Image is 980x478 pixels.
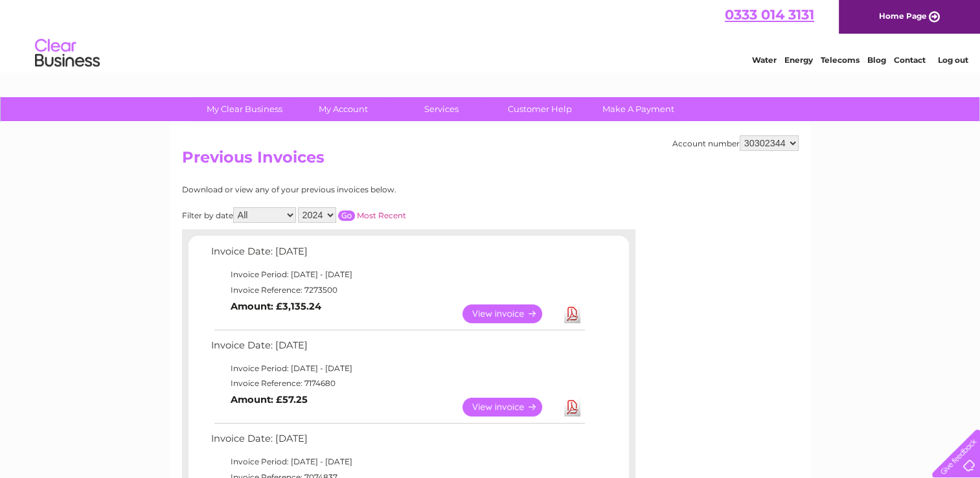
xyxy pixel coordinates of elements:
td: Invoice Date: [DATE] [208,243,587,267]
a: 0333 014 3131 [725,6,825,23]
a: My Clear Business [191,97,298,121]
b: Amount: £57.25 [231,394,308,405]
div: Filter by date [182,207,522,223]
a: View [462,304,558,323]
a: Telecoms [821,55,860,65]
a: Customer Help [486,97,593,121]
td: Invoice Period: [DATE] - [DATE] [208,361,587,376]
div: Clear Business is a trading name of Verastar Limited (registered in [GEOGRAPHIC_DATA] No. 3667643... [185,7,797,63]
td: Invoice Period: [DATE] - [DATE] [208,267,587,282]
a: Energy [784,55,813,65]
a: Download [564,398,580,416]
td: Invoice Reference: 7174680 [208,376,587,391]
td: Invoice Date: [DATE] [208,430,587,454]
a: Most Recent [357,211,406,220]
a: View [462,398,558,416]
a: Services [388,97,495,121]
td: Invoice Date: [DATE] [208,337,587,361]
a: Log out [937,55,968,65]
a: Blog [867,55,886,65]
b: Amount: £3,135.24 [231,301,321,312]
a: My Account [290,97,396,121]
a: Contact [894,55,926,65]
a: Water [752,55,777,65]
td: Invoice Period: [DATE] - [DATE] [208,454,587,470]
a: Make A Payment [585,97,692,121]
h2: Previous Invoices [182,148,799,173]
a: Download [564,304,580,323]
td: Invoice Reference: 7273500 [208,282,587,298]
div: Account number [672,135,799,151]
img: logo.png [34,34,100,73]
div: Download or view any of your previous invoices below. [182,185,522,194]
